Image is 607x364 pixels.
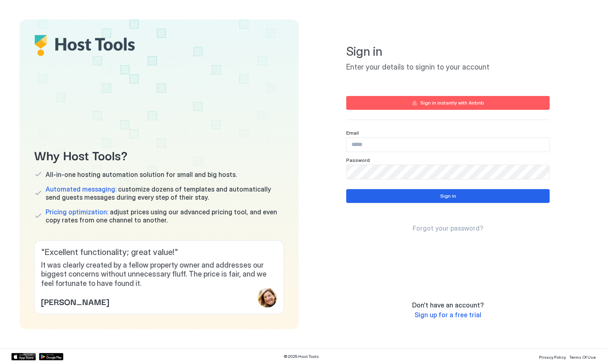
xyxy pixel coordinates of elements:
a: Sign up for a free trial [415,311,481,319]
span: © 2025 Host Tools [284,354,319,359]
div: Sign in instantly with Airbnb [420,99,484,107]
span: Sign in [346,44,550,59]
span: It was clearly created by a fellow property owner and addresses our biggest concerns without unne... [41,261,277,288]
button: Sign in [346,189,550,203]
span: customize dozens of templates and automatically send guests messages during every step of their s... [46,185,284,201]
span: Pricing optimization: [46,208,108,216]
span: All-in-one hosting automation solution for small and big hosts. [46,170,237,179]
span: Terms Of Use [569,355,596,360]
div: profile [258,288,277,307]
span: Forgot your password? [413,224,483,232]
span: adjust prices using our advanced pricing tool, and even copy rates from one channel to another. [46,208,284,224]
span: Automated messaging: [46,185,116,193]
span: Enter your details to signin to your account [346,63,550,72]
a: App Store [11,353,36,360]
span: [PERSON_NAME] [41,295,109,307]
input: Input Field [347,165,549,179]
span: Privacy Policy [539,355,566,360]
div: Sign in [440,192,456,200]
span: Don't have an account? [412,301,484,309]
a: Privacy Policy [539,352,566,361]
a: Terms Of Use [569,352,596,361]
input: Input Field [347,138,549,152]
span: Sign up for a free trial [415,311,481,319]
span: Why Host Tools? [34,146,284,164]
span: " Excellent functionality; great value! " [41,247,277,257]
span: Email [346,130,359,136]
a: Google Play Store [39,353,63,360]
button: Sign in instantly with Airbnb [346,96,550,110]
span: Password [346,157,370,163]
a: Forgot your password? [413,224,483,233]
